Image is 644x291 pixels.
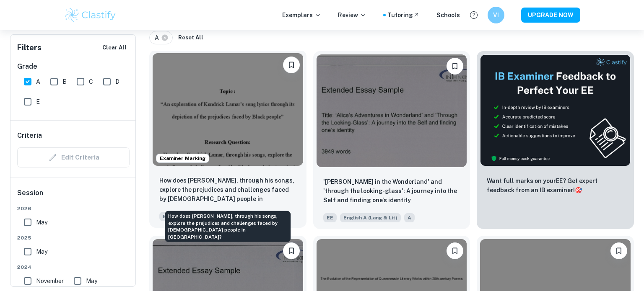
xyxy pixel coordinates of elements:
span: 2025 [17,234,130,242]
span: EE [159,212,173,221]
h6: Grade [17,62,130,72]
img: Thumbnail [480,54,631,166]
p: How does Kendrick Lamar, through his songs, explore the prejudices and challenges faced by Black ... [159,176,296,204]
span: A [36,77,40,86]
button: Bookmark [447,58,463,75]
button: Bookmark [610,242,627,259]
p: Review [338,10,366,20]
span: E [36,97,40,106]
span: May [36,247,47,256]
img: English A (Lang & Lit) EE example thumbnail: 'Alice in the Wonderland' and 'through t [317,54,467,167]
button: Bookmark [283,57,300,73]
span: D [115,77,119,86]
button: Help and Feedback [467,8,481,22]
p: Exemplars [282,10,321,20]
button: VI [488,7,504,23]
div: A [149,31,173,44]
a: Schools [436,10,460,20]
button: Clear All [100,41,129,54]
h6: VI [491,10,501,20]
img: English A (Lang & Lit) EE example thumbnail: How does Kendrick Lamar, through his son [153,53,303,166]
p: Want full marks on your EE ? Get expert feedback from an IB examiner! [487,176,624,195]
h6: Criteria [17,131,42,141]
button: Reset All [176,31,205,44]
button: UPGRADE NOW [521,8,580,23]
span: A [155,33,163,42]
span: May [86,276,97,286]
span: EE [323,213,337,222]
span: November [36,276,64,286]
span: A [404,213,415,222]
button: Bookmark [447,242,463,259]
p: 'Alice in the Wonderland' and 'through the looking-glass': A journey into the Self and finding on... [323,177,460,205]
span: English A (Lang & Lit) [340,213,401,222]
div: How does [PERSON_NAME], through his songs, explore the prejudices and challenges faced by [DEMOGR... [165,211,291,242]
span: May [36,218,47,227]
a: Bookmark'Alice in the Wonderland' and 'through the looking-glass': A journey into the Self and fi... [313,51,470,229]
span: 2026 [17,205,130,212]
div: Criteria filters are unavailable when searching by topic [17,147,130,167]
span: Examiner Marking [156,155,209,162]
a: Examiner MarkingBookmarkHow does Kendrick Lamar, through his songs, explore the prejudices and ch... [149,51,306,229]
img: Clastify logo [64,7,117,23]
a: ThumbnailWant full marks on yourEE? Get expert feedback from an IB examiner! [477,51,634,229]
a: Tutoring [387,10,420,20]
span: 2024 [17,263,130,271]
span: C [89,77,93,86]
h6: Session [17,188,130,205]
span: B [62,77,67,86]
button: Bookmark [283,242,300,259]
h6: Filters [17,42,42,54]
span: 🎯 [575,187,582,193]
